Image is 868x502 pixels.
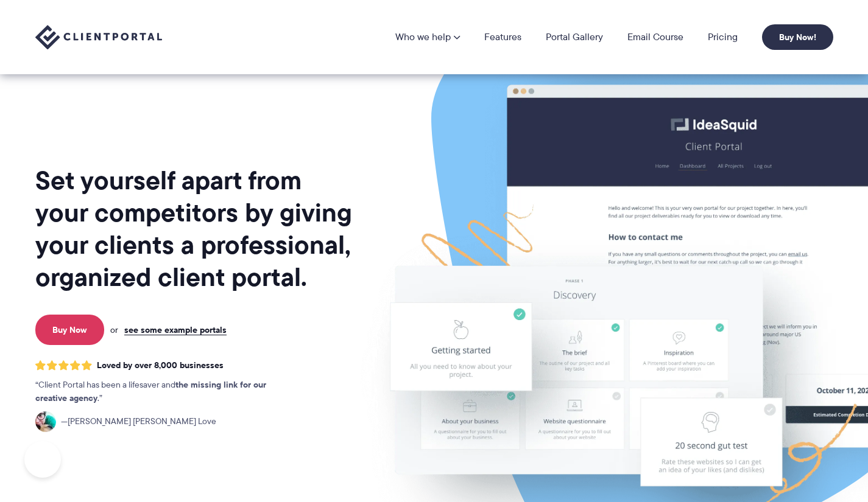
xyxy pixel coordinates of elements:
a: Buy Now! [762,24,833,50]
span: [PERSON_NAME] [PERSON_NAME] Love [61,415,216,428]
span: Loved by over 8,000 businesses [97,360,224,371]
a: Who we help [395,32,460,42]
h1: Set yourself apart from your competitors by giving your clients a professional, organized client ... [35,164,355,293]
iframe: Toggle Customer Support [24,441,61,478]
a: Portal Gallery [546,32,603,42]
a: see some example portals [124,324,227,335]
strong: the missing link for our creative agency [35,378,266,405]
a: Buy Now [35,315,104,345]
a: Pricing [708,32,738,42]
a: Features [484,32,521,42]
a: Email Course [627,32,683,42]
p: Client Portal has been a lifesaver and . [35,378,291,405]
span: or [110,324,118,335]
